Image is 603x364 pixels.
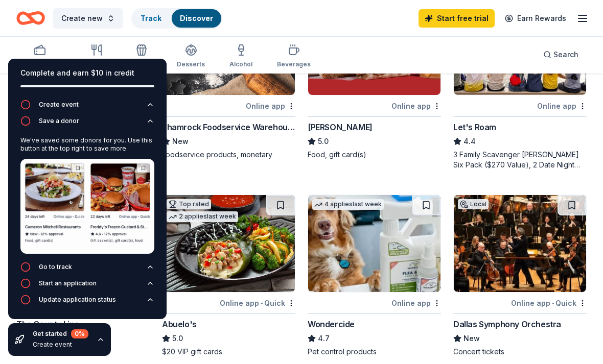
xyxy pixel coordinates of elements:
[33,341,88,349] div: Create event
[20,262,154,278] button: Go to track
[39,296,116,304] div: Update application status
[180,14,213,22] a: Discover
[20,159,154,254] img: Save
[535,44,587,65] button: Search
[172,332,183,345] span: 5.0
[87,40,106,74] button: Meals
[463,135,476,148] span: 4.4
[261,299,263,307] span: •
[167,199,211,209] div: Top rated
[172,135,189,148] span: New
[162,121,295,133] div: Shamrock Foodservice Warehouse
[131,8,222,29] button: TrackDiscover
[318,135,329,148] span: 5.0
[499,9,572,28] a: Earn Rewards
[308,195,440,292] img: Image for Wondercide
[277,40,311,74] button: Beverages
[20,116,154,132] button: Save a donor
[391,100,441,112] div: Online app
[177,40,205,74] button: Desserts
[453,195,587,357] a: Image for Dallas Symphony OrchestraLocalOnline app•QuickDallas Symphony OrchestraNewConcert tickets
[39,117,79,125] div: Save a donor
[308,318,355,330] div: Wondercide
[453,347,587,357] div: Concert tickets
[229,40,252,74] button: Alcohol
[391,297,441,309] div: Online app
[162,347,295,357] div: $20 VIP gift cards
[71,329,88,338] div: 0 %
[162,150,295,160] div: Foodservice products, monetary
[308,150,441,160] div: Food, gift card(s)
[39,263,72,271] div: Go to track
[33,329,88,338] div: Get started
[163,195,295,292] img: Image for Abuelo's
[39,279,97,287] div: Start an application
[246,100,295,112] div: Online app
[130,40,152,74] button: Snacks
[162,318,197,330] div: Abuelo's
[453,318,561,330] div: Dallas Symphony Orchestra
[454,195,586,292] img: Image for Dallas Symphony Orchestra
[20,295,154,311] button: Update application status
[463,332,480,345] span: New
[16,6,45,30] a: Home
[16,40,63,74] button: Auction & raffle
[453,150,587,170] div: 3 Family Scavenger [PERSON_NAME] Six Pack ($270 Value), 2 Date Night Scavenger [PERSON_NAME] Two ...
[308,347,441,357] div: Pet control products
[177,60,205,68] div: Desserts
[553,48,578,61] span: Search
[229,60,252,68] div: Alcohol
[277,60,311,68] div: Beverages
[511,297,587,309] div: Online app Quick
[20,100,154,116] button: Create event
[318,332,330,345] span: 4.7
[20,278,154,295] button: Start an application
[419,9,495,28] a: Start free trial
[20,136,154,153] div: We've saved some donors for you. Use this button at the top right to save more.
[167,211,238,222] div: 2 applies last week
[552,299,554,307] span: •
[20,132,154,262] div: Save a donor
[312,199,384,210] div: 4 applies last week
[308,195,441,357] a: Image for Wondercide4 applieslast weekOnline appWondercide4.7Pet control products
[453,121,496,133] div: Let's Roam
[20,67,154,79] div: Complete and earn $10 in credit
[308,121,373,133] div: [PERSON_NAME]
[61,12,103,25] span: Create new
[141,14,161,22] a: Track
[458,199,489,209] div: Local
[39,101,79,109] div: Create event
[53,8,123,29] button: Create new
[162,195,295,357] a: Image for Abuelo's Top rated2 applieslast weekOnline app•QuickAbuelo's5.0$20 VIP gift cards
[220,297,295,309] div: Online app Quick
[537,100,587,112] div: Online app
